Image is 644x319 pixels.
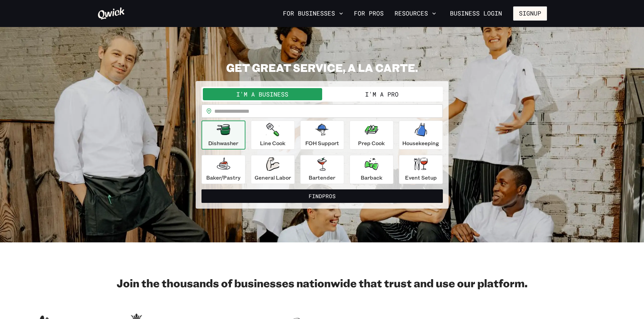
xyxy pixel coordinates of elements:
[255,174,291,182] p: General Labor
[358,139,385,147] p: Prep Cook
[361,174,382,182] p: Barback
[444,6,508,21] a: Business Login
[300,121,344,150] button: FOH Support
[305,139,339,147] p: FOH Support
[251,155,295,184] button: General Labor
[260,139,285,147] p: Line Cook
[350,155,393,184] button: Barback
[513,6,547,21] button: Signup
[351,8,386,19] a: For Pros
[280,8,346,19] button: For Businesses
[322,88,442,100] button: I'm a Pro
[97,276,547,290] h2: Join the thousands of businesses nationwide that trust and use our platform.
[402,139,439,147] p: Housekeeping
[203,88,322,100] button: I'm a Business
[201,155,245,184] button: Baker/Pastry
[350,121,393,150] button: Prep Cook
[300,155,344,184] button: Bartender
[309,174,335,182] p: Bartender
[208,139,238,147] p: Dishwasher
[196,61,449,74] h2: GET GREAT SERVICE, A LA CARTE.
[392,8,439,19] button: Resources
[251,121,295,150] button: Line Cook
[399,155,443,184] button: Event Setup
[206,174,240,182] p: Baker/Pastry
[399,121,443,150] button: Housekeeping
[201,121,245,150] button: Dishwasher
[405,174,437,182] p: Event Setup
[201,189,443,203] button: FindPros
